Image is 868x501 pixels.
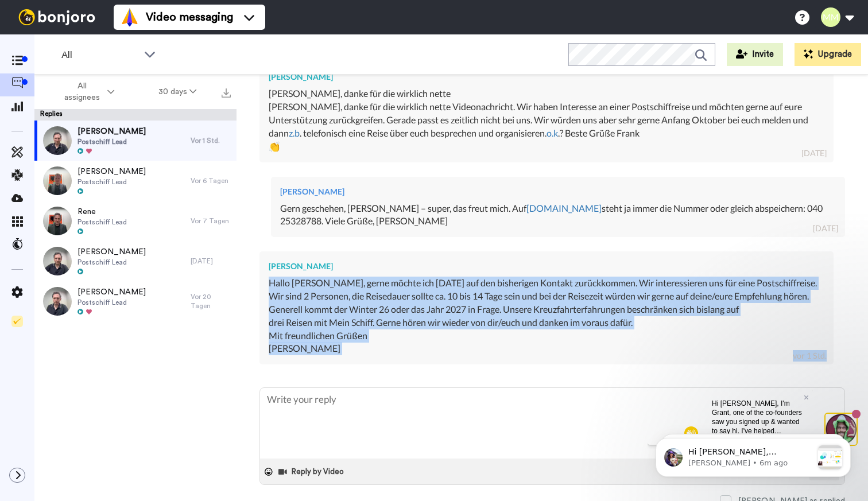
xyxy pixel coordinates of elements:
[77,137,146,146] span: Postschiff Lead
[34,241,237,281] a: [PERSON_NAME]Postschiff Lead[DATE]
[43,166,72,195] img: ddde41e4-c749-4b07-b34e-026074dde1a4-thumb.jpg
[77,166,146,177] span: [PERSON_NAME]
[34,201,237,241] a: RenePostschiff LeadVor 7 Tagen
[280,202,836,228] div: Gern geschehen, [PERSON_NAME] – super, das freut mich. Auf steht ja immer die Nummer oder gleich ...
[280,186,836,197] div: [PERSON_NAME]
[43,207,72,235] img: b06cd8d3-d956-4c00-bbf7-2f18552b008c-thumb.jpg
[191,136,231,145] div: Vor 1 Std.
[222,88,231,98] img: export.svg
[43,287,72,316] img: 0866796e-3a12-4fbb-ab94-3dc5ad1134cc-thumb.jpg
[269,277,824,316] div: Hallo [PERSON_NAME], gerne möchte ich [DATE] auf den bisherigen Kontakt zurückkommen. Wir interes...
[37,76,137,108] button: All assignees
[1,2,32,33] img: 3183ab3e-59ed-45f6-af1c-10226f767056-1659068401.jpg
[43,126,72,155] img: ce05eed9-5b62-4b8d-8cd9-485d21a50531-thumb.jpg
[638,415,868,495] iframe: Intercom notifications message
[269,100,824,140] div: [PERSON_NAME], danke für die wirklich nette Videonachricht. Wir haben Interesse an einer Postschi...
[269,342,824,355] div: [PERSON_NAME]
[77,246,146,258] span: [PERSON_NAME]
[289,127,300,138] a: z.b
[34,281,237,321] a: [PERSON_NAME]Postschiff LeadVor 20 Tagen
[795,43,861,66] button: Upgrade
[191,292,231,310] div: Vor 20 Tagen
[146,9,233,25] span: Video messaging
[64,10,154,100] span: Hi [PERSON_NAME], I'm Grant, one of the co-founders saw you signed up & wanted to say hi. I've he...
[34,161,237,201] a: [PERSON_NAME]Postschiff LeadVor 6 Tagen
[77,126,146,137] span: [PERSON_NAME]
[813,223,838,234] div: [DATE]
[37,37,51,51] img: mute-white.svg
[269,140,824,153] div: 👏
[218,83,234,100] button: Export all results that match these filters now.
[137,81,219,102] button: 30 days
[77,286,146,298] span: [PERSON_NAME]
[269,87,824,100] div: [PERSON_NAME], danke für die wirklich nette
[277,463,347,480] button: Reply by Video
[34,121,237,161] a: [PERSON_NAME]Postschiff LeadVor 1 Std.
[801,147,827,159] div: [DATE]
[526,203,602,213] a: [DOMAIN_NAME]
[269,261,824,272] div: [PERSON_NAME]
[59,80,105,103] span: All assignees
[77,177,146,187] span: Postschiff Lead
[34,109,237,121] div: Replies
[191,176,231,185] div: Vor 6 Tagen
[77,258,146,267] span: Postschiff Lead
[61,48,138,62] span: All
[269,71,824,83] div: [PERSON_NAME]
[269,329,824,343] div: Mit freundlichen Grüßen
[269,316,824,329] div: drei Reisen mit Mein Schiff. Gerne hören wir wieder von dir/euch und danken im voraus dafür.
[11,316,23,327] img: Checklist.svg
[191,257,231,266] div: [DATE]
[50,43,174,53] p: Message from Amy, sent 6m ago
[43,247,72,275] img: 2553a473-ac1d-4f7c-9c7f-e19aa11c30cb-thumb.jpg
[77,218,127,227] span: Postschiff Lead
[727,43,783,66] button: Invite
[793,350,827,362] div: vor 1 Std.
[191,216,231,226] div: Vor 7 Tagen
[121,8,139,26] img: vm-color.svg
[77,206,127,218] span: Rene
[77,298,146,307] span: Postschiff Lead
[50,32,172,292] span: Hi [PERSON_NAME], [PERSON_NAME]'t miss out on free screencasting and webcam videos with our Chrom...
[14,9,100,25] img: bj-logo-header-white.svg
[547,127,558,138] a: o.k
